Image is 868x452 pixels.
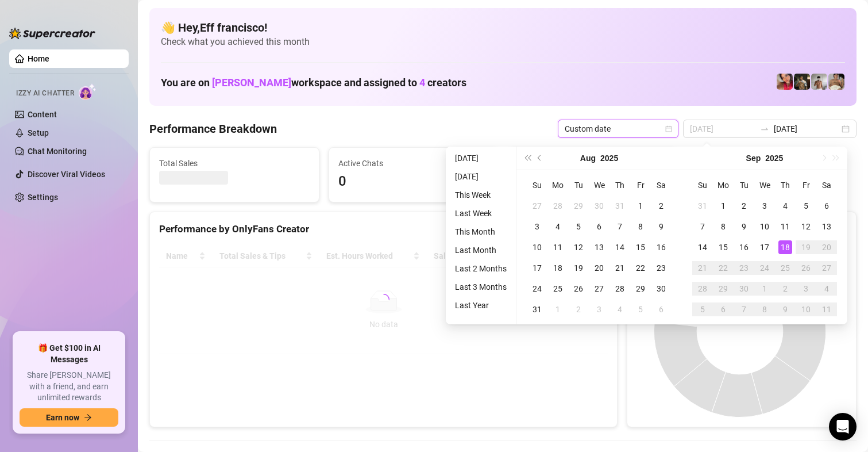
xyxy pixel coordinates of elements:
span: Custom date [565,120,672,137]
button: Earn nowarrow-right [20,408,118,427]
div: 1 [716,199,730,213]
td: 2025-08-27 [589,278,609,299]
td: 2025-09-01 [713,196,734,216]
li: This Week [450,188,511,202]
li: This Month [450,225,511,239]
td: 2025-10-01 [754,278,775,299]
td: 2025-08-06 [589,216,609,237]
td: 2025-08-23 [651,258,672,278]
li: Last 2 Months [450,262,511,275]
td: 2025-08-29 [630,278,651,299]
div: 8 [758,302,771,316]
td: 2025-09-08 [713,216,734,237]
td: 2025-09-03 [754,196,775,216]
div: 20 [820,240,834,254]
div: 20 [592,261,606,275]
td: 2025-08-01 [630,196,651,216]
div: 6 [654,302,668,316]
h4: Performance Breakdown [149,121,277,137]
a: Home [28,54,49,63]
a: Content [28,110,57,119]
div: 25 [778,261,792,275]
div: 3 [758,199,771,213]
li: Last Month [450,243,511,257]
td: 2025-08-11 [547,237,568,258]
button: Choose a year [600,147,618,170]
div: 17 [758,240,771,254]
td: 2025-10-10 [796,299,816,320]
div: 27 [530,199,544,213]
td: 2025-08-02 [651,196,672,216]
div: 28 [551,199,565,213]
td: 2025-08-19 [568,258,589,278]
td: 2025-09-27 [816,258,837,278]
span: [PERSON_NAME] [212,76,291,89]
td: 2025-08-12 [568,237,589,258]
button: Previous month (PageUp) [534,147,546,170]
button: Choose a year [765,147,783,170]
li: Last Week [450,206,511,220]
span: swap-right [760,124,769,133]
td: 2025-09-16 [734,237,754,258]
td: 2025-09-20 [816,237,837,258]
div: 31 [613,199,627,213]
li: [DATE] [450,170,511,183]
div: 26 [799,261,813,275]
div: 16 [737,240,751,254]
div: 3 [592,302,606,316]
span: Share [PERSON_NAME] with a friend, and earn unlimited rewards [20,370,118,404]
td: 2025-09-09 [734,216,754,237]
div: 28 [696,282,709,296]
td: 2025-10-05 [692,299,713,320]
td: 2025-08-13 [589,237,609,258]
button: Choose a month [580,147,596,170]
td: 2025-09-12 [796,216,816,237]
td: 2025-09-02 [568,299,589,320]
td: 2025-07-27 [527,196,547,216]
th: Th [609,175,630,196]
div: 3 [799,282,813,296]
li: Last Year [450,298,511,312]
td: 2025-08-31 [692,196,713,216]
div: 9 [778,302,792,316]
td: 2025-08-20 [589,258,609,278]
td: 2025-09-05 [630,299,651,320]
div: 8 [716,220,730,233]
div: 17 [530,261,544,275]
span: 4 [419,76,425,89]
td: 2025-09-05 [796,196,816,216]
td: 2025-08-05 [568,216,589,237]
span: 0 [338,171,489,193]
h1: You are on workspace and assigned to creators [161,76,466,89]
div: 6 [592,220,606,233]
div: 14 [696,240,709,254]
div: 24 [758,261,771,275]
div: 4 [551,220,565,233]
td: 2025-10-08 [754,299,775,320]
div: 2 [654,199,668,213]
td: 2025-08-31 [527,299,547,320]
div: 4 [613,302,627,316]
td: 2025-09-06 [651,299,672,320]
div: 21 [613,261,627,275]
div: 19 [799,240,813,254]
td: 2025-09-01 [547,299,568,320]
div: 30 [654,282,668,296]
td: 2025-07-30 [589,196,609,216]
td: 2025-08-14 [609,237,630,258]
div: 2 [572,302,585,316]
td: 2025-08-10 [527,237,547,258]
div: 11 [551,240,565,254]
img: Vanessa [777,74,793,90]
span: calendar [665,125,672,132]
td: 2025-09-28 [692,278,713,299]
td: 2025-09-10 [754,216,775,237]
td: 2025-07-28 [547,196,568,216]
div: 31 [530,302,544,316]
img: aussieboy_j [811,74,827,90]
a: Chat Monitoring [28,147,87,156]
div: 30 [737,282,751,296]
div: 27 [820,261,834,275]
td: 2025-09-23 [734,258,754,278]
td: 2025-09-22 [713,258,734,278]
